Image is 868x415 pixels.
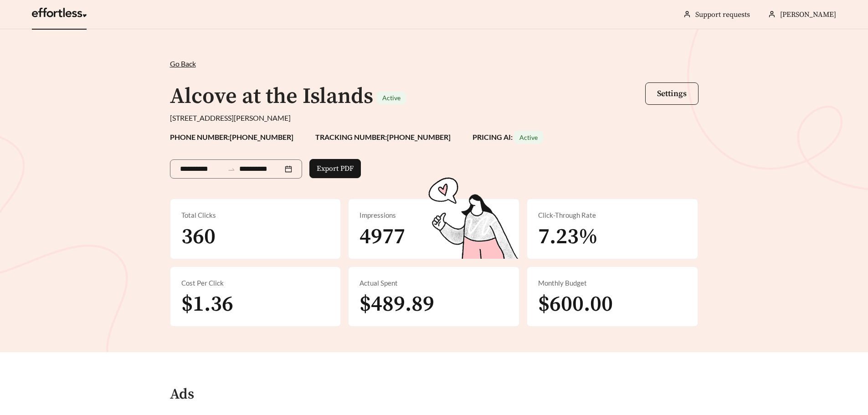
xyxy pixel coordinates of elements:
span: 4977 [360,223,405,251]
span: Active [519,133,538,141]
span: $489.89 [360,291,434,318]
div: Monthly Budget [538,278,687,288]
span: [PERSON_NAME] [780,10,836,19]
span: $1.36 [181,291,233,318]
span: Export PDF [317,163,354,174]
strong: TRACKING NUMBER: [PHONE_NUMBER] [315,133,451,141]
strong: PRICING AI: [473,133,543,141]
div: Actual Spent [360,278,508,288]
span: 7.23% [538,223,598,251]
div: Impressions [360,210,508,220]
div: [STREET_ADDRESS][PERSON_NAME] [170,113,699,123]
span: Active [382,94,401,102]
h1: Alcove at the Islands [170,83,373,110]
h4: Ads [170,387,194,403]
strong: PHONE NUMBER: [PHONE_NUMBER] [170,133,293,141]
button: Settings [645,82,699,105]
span: Settings [657,88,687,99]
span: 360 [181,223,216,251]
a: Support requests [695,10,750,19]
span: to [227,165,236,173]
div: Click-Through Rate [538,210,687,220]
button: Export PDF [309,159,361,178]
div: Total Clicks [181,210,330,220]
span: Go Back [170,59,196,68]
span: $600.00 [538,291,613,318]
div: Cost Per Click [181,278,330,288]
span: swap-right [227,165,236,174]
